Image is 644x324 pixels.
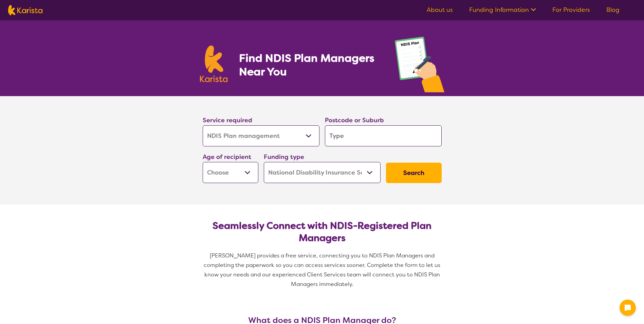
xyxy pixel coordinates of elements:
[606,6,620,14] a: Blog
[325,116,384,124] label: Postcode or Suburb
[208,220,436,244] h2: Seamlessly Connect with NDIS-Registered Plan Managers
[552,6,590,14] a: For Providers
[203,116,252,124] label: Service required
[386,163,442,183] button: Search
[469,6,536,14] a: Funding Information
[427,6,453,14] a: About us
[395,37,444,96] img: plan-management
[203,153,251,161] label: Age of recipient
[264,153,304,161] label: Funding type
[239,51,381,78] h1: Find NDIS Plan Managers Near You
[325,125,442,146] input: Type
[200,46,228,82] img: Karista logo
[8,5,42,15] img: Karista logo
[204,252,442,288] span: [PERSON_NAME] provides a free service, connecting you to NDIS Plan Managers and completing the pa...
